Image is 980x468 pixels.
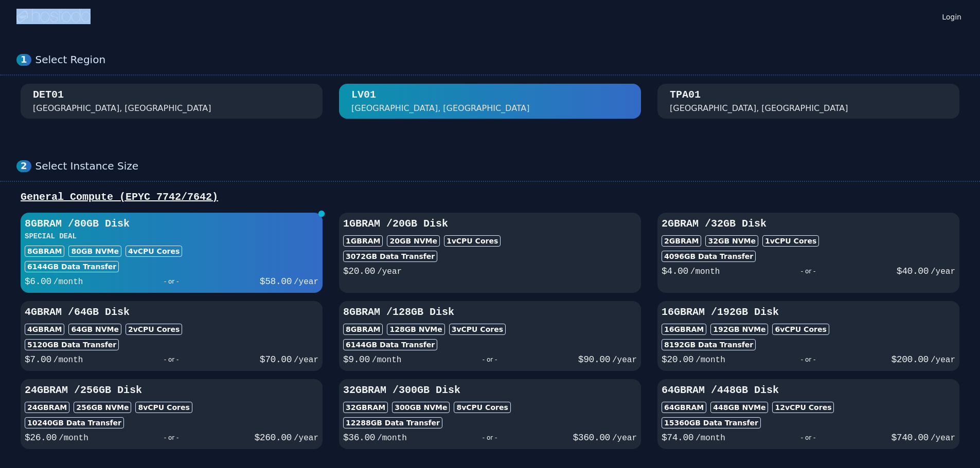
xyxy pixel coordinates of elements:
span: $ 260.00 [255,433,292,443]
span: $ 40.00 [897,266,929,276]
div: LV01 [351,88,376,102]
div: 8192 GB Data Transfer [662,339,756,350]
h3: 4GB RAM / 64 GB Disk [25,305,318,320]
div: 3 vCPU Cores [449,324,506,335]
h3: 8GB RAM / 128 GB Disk [343,305,637,320]
img: Logo [16,9,91,24]
button: 4GBRAM /64GB Disk4GBRAM64GB NVMe2vCPU Cores5120GB Data Transfer$7.00/month- or -$70.00/year [21,301,323,371]
button: 1GBRAM /20GB Disk1GBRAM20GB NVMe1vCPU Cores3072GB Data Transfer$20.00/year [339,213,641,293]
div: 8GB RAM [343,324,383,335]
span: $ 74.00 [662,433,693,443]
div: 15360 GB Data Transfer [662,417,761,428]
button: 64GBRAM /448GB Disk64GBRAM448GB NVMe12vCPU Cores15360GB Data Transfer$74.00/month- or -$740.00/year [657,379,959,449]
div: Select Instance Size [35,160,964,173]
div: 3072 GB Data Transfer [343,251,437,262]
button: 8GBRAM /80GB DiskSPECIAL DEAL8GBRAM80GB NVMe4vCPU Cores6144GB Data Transfer$6.00/month- or -$58.0... [21,213,323,293]
div: 20 GB NVMe [387,235,440,247]
div: 5120 GB Data Transfer [25,339,119,350]
button: TPA01 [GEOGRAPHIC_DATA], [GEOGRAPHIC_DATA] [657,84,959,119]
div: - or - [725,430,892,445]
span: /month [377,434,407,443]
div: 16GB RAM [662,324,706,335]
div: - or - [401,352,578,367]
button: 8GBRAM /128GB Disk8GBRAM128GB NVMe3vCPU Cores6144GB Data Transfer$9.00/month- or -$90.00/year [339,301,641,371]
div: Select Region [35,53,964,66]
span: /year [931,267,955,276]
div: 2 [16,160,31,172]
span: $ 70.00 [260,354,292,365]
span: $ 200.00 [892,354,929,365]
div: 4GB RAM [25,324,64,335]
div: 448 GB NVMe [710,402,768,413]
span: /month [54,277,83,287]
div: [GEOGRAPHIC_DATA], [GEOGRAPHIC_DATA] [33,102,211,115]
span: /month [54,355,83,365]
button: LV01 [GEOGRAPHIC_DATA], [GEOGRAPHIC_DATA] [339,84,641,119]
h3: 64GB RAM / 448 GB Disk [662,383,955,398]
button: DET01 [GEOGRAPHIC_DATA], [GEOGRAPHIC_DATA] [21,84,323,119]
h3: 24GB RAM / 256 GB Disk [25,383,318,398]
span: /year [612,434,637,443]
span: $ 740.00 [892,433,929,443]
h3: SPECIAL DEAL [25,231,318,241]
div: 32 GB NVMe [705,235,758,247]
span: /month [372,355,402,365]
div: 300 GB NVMe [392,402,450,413]
div: 8GB RAM [25,246,64,257]
div: 128 GB NVMe [387,324,444,335]
div: General Compute (EPYC 7742/7642) [16,190,964,204]
div: 32GB RAM [343,402,388,413]
div: 12288 GB Data Transfer [343,417,442,428]
h3: 16GB RAM / 192 GB Disk [662,305,955,320]
div: 8 vCPU Cores [135,402,192,413]
span: /year [931,355,955,365]
h3: 1GB RAM / 20 GB Disk [343,217,637,231]
div: 1 vCPU Cores [444,235,501,247]
span: /year [612,355,637,365]
button: 16GBRAM /192GB Disk16GBRAM192GB NVMe6vCPU Cores8192GB Data Transfer$20.00/month- or -$200.00/year [657,301,959,371]
div: - or - [720,264,896,278]
span: /year [294,277,318,287]
span: /year [931,434,955,443]
div: 64GB RAM [662,402,706,413]
div: DET01 [33,88,64,102]
div: 2GB RAM [662,235,701,247]
div: 1GB RAM [343,235,383,247]
span: $ 58.00 [260,276,292,287]
div: 24GB RAM [25,402,69,413]
h3: 2GB RAM / 32 GB Disk [662,217,955,231]
span: /month [696,355,725,365]
span: /month [696,434,725,443]
div: 64 GB NVMe [68,324,121,335]
span: /year [294,355,318,365]
div: - or - [83,274,259,289]
span: $ 9.00 [343,354,370,365]
span: $ 90.00 [578,354,610,365]
div: 10240 GB Data Transfer [25,417,124,428]
div: - or - [725,352,892,367]
a: Login [940,10,964,22]
span: $ 20.00 [343,266,375,276]
button: 24GBRAM /256GB Disk24GBRAM256GB NVMe8vCPU Cores10240GB Data Transfer$26.00/month- or -$260.00/year [21,379,323,449]
span: /month [690,267,720,276]
div: 4096 GB Data Transfer [662,251,756,262]
div: 256 GB NVMe [74,402,131,413]
div: 1 [16,54,31,66]
div: - or - [88,430,255,445]
div: - or - [83,352,259,367]
div: [GEOGRAPHIC_DATA], [GEOGRAPHIC_DATA] [351,102,530,115]
div: - or - [407,430,573,445]
h3: 32GB RAM / 300 GB Disk [343,383,637,398]
div: [GEOGRAPHIC_DATA], [GEOGRAPHIC_DATA] [670,102,848,115]
div: 12 vCPU Cores [772,402,834,413]
div: 4 vCPU Cores [126,246,182,257]
div: 6 vCPU Cores [772,324,829,335]
div: 2 vCPU Cores [126,324,182,335]
div: 80 GB NVMe [68,246,121,257]
span: $ 6.00 [25,276,51,287]
div: 8 vCPU Cores [454,402,510,413]
div: 1 vCPU Cores [762,235,819,247]
h3: 8GB RAM / 80 GB Disk [25,217,318,231]
span: $ 7.00 [25,354,51,365]
span: $ 20.00 [662,354,693,365]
